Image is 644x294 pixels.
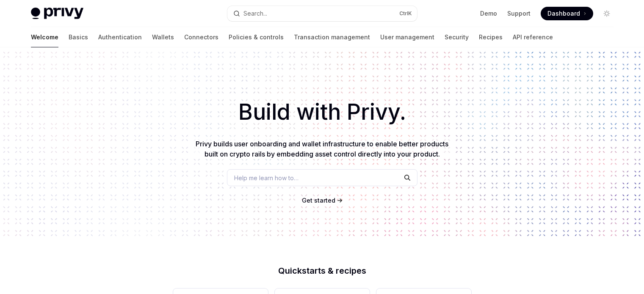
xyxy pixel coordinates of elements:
[69,27,88,47] a: Basics
[600,7,614,20] button: Toggle dark mode
[294,27,370,47] a: Transaction management
[196,140,448,158] span: Privy builds user onboarding and wallet infrastructure to enable better products built on crypto ...
[229,27,284,47] a: Policies & controls
[173,267,471,275] h2: Quickstarts & recipes
[479,27,503,47] a: Recipes
[302,196,335,205] a: Get started
[380,27,434,47] a: User management
[399,10,412,17] span: Ctrl K
[31,27,58,47] a: Welcome
[445,27,469,47] a: Security
[152,27,174,47] a: Wallets
[98,27,142,47] a: Authentication
[541,7,593,20] a: Dashboard
[31,8,83,19] img: light logo
[480,9,497,18] a: Demo
[513,27,553,47] a: API reference
[302,197,335,204] span: Get started
[184,27,218,47] a: Connectors
[14,96,630,129] h1: Build with Privy.
[227,6,417,21] button: Search...CtrlK
[243,8,267,19] div: Search...
[507,9,531,18] a: Support
[547,9,580,18] span: Dashboard
[234,173,299,182] span: Help me learn how to…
